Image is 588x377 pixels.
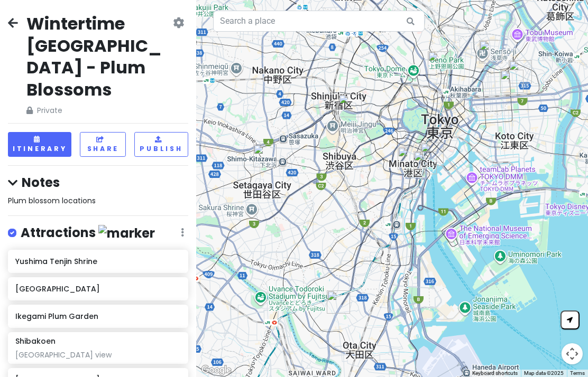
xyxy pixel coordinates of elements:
[8,174,188,191] h4: Notes
[323,286,354,318] div: Ikegami Plum Garden
[15,350,180,360] div: [GEOGRAPHIC_DATA] view
[562,343,583,364] button: Map camera controls
[15,284,180,294] h6: [GEOGRAPHIC_DATA]
[524,370,564,376] span: Map data ©2025
[26,13,171,100] h2: Wintertime [GEOGRAPHIC_DATA] - Plum Blossoms
[199,363,234,377] img: Google
[213,11,425,32] input: Search a place
[249,140,281,172] div: Hanegi Park
[475,36,507,68] div: Sumida Park
[15,312,180,321] h6: Ikegami Plum Garden
[472,370,518,377] button: Keyboard shortcuts
[8,132,71,157] button: Itinerary
[15,257,180,266] h6: Yushima Tenjin Shrine
[570,370,585,376] a: Terms (opens in new tab)
[496,65,528,97] div: Kawazu cherry blossoms in Kinshi Park
[15,336,56,346] h6: Shibakoen
[334,90,366,121] div: Shinjuku Gyoen National Garden
[199,363,234,377] a: Open this area in Google Maps (opens a new window)
[393,143,425,174] div: Shibakoen
[80,132,126,157] button: Share
[8,195,96,206] span: Plum blossom locations
[504,56,536,88] div: Kameido Tenjin Shrine
[424,47,455,79] div: Yushima Tenjin Shrine
[409,147,441,178] div: Kyu-Shiba-rikyu Gardens
[134,132,188,157] button: Publish
[21,224,155,242] h4: Attractions
[98,225,155,241] img: marker
[26,105,171,116] span: Private
[416,138,448,170] div: Hamarikyu Gardens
